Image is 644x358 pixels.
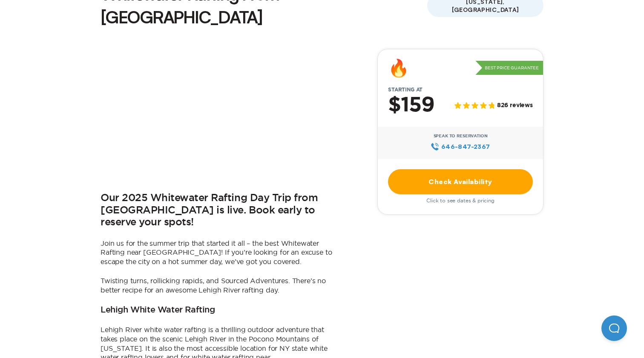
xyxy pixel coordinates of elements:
iframe: Help Scout Beacon - Open [601,315,627,341]
div: 🔥 [388,60,409,77]
span: Starting at [378,87,433,93]
p: Twisting turns, rollicking rapids, and Sourced Adventures. There’s no better recipe for an awesom... [101,276,339,295]
span: Click to see dates & pricing [426,198,494,204]
p: Best Price Guarantee [475,61,543,75]
a: Check Availability [388,169,533,194]
p: Join us for the summer trip that started it all – the best Whitewater Rafting near [GEOGRAPHIC_DA... [101,239,339,267]
span: 826 reviews [497,102,533,109]
span: Speak to Reservation [434,134,488,139]
a: 646‍-847‍-2367 [431,142,490,151]
h3: Lehigh White Water Rafting [101,305,215,315]
h2: Our 2025 Whitewater Rafting Day Trip from [GEOGRAPHIC_DATA] is live. Book early to reserve your s... [101,192,339,229]
h2: $159 [388,94,434,116]
span: 646‍-847‍-2367 [441,142,490,151]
